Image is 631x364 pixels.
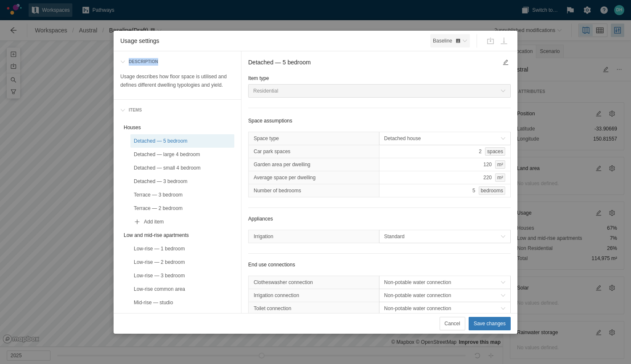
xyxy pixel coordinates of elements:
span: m² [497,174,503,181]
div: Detached — large 4 bedroom [134,150,231,159]
div: Detached — 5 bedroom [134,137,231,145]
div: Detached — 3 bedroom [130,175,234,188]
div: Items [125,106,142,114]
div: Low-rise — 2 bedroom [134,258,231,266]
div: Mid-rise — studio [130,296,234,309]
div: Low-rise common area [130,282,234,296]
div: Detached — small 4 bedroom [130,161,234,175]
span: Space type [254,134,279,143]
div: Low-rise — 3 bedroom [130,269,234,282]
span: bedrooms [481,187,503,194]
span: spaces [487,148,503,155]
div: Terrace — 2 bedroom [134,204,231,213]
div: Description [117,55,238,69]
div: 220m² [379,171,511,184]
div: Mid-rise — 1 bedroom [130,309,234,323]
div: Detached — small 4 bedroom [134,164,231,172]
button: toggle menu [379,276,511,289]
button: toggle menu [379,302,511,315]
span: Garden area per dwelling [254,160,310,169]
div: Houses [124,123,231,132]
div: Terrace — 3 bedroom [134,191,231,199]
span: Standard [384,232,501,241]
strong: Appliances [248,216,273,222]
strong: Space assumptions [248,118,292,124]
div: 2spaces [379,145,511,158]
div: Usage settings [114,31,517,334]
span: Non-potable water connection [384,291,501,300]
span: Car park spaces [254,147,290,156]
div: Add item [144,218,231,226]
span: m² [497,161,503,168]
span: Clotheswasher connection [254,278,313,287]
div: Description [125,58,158,66]
span: Baseline [433,37,461,45]
div: Low and mid-rise apartments [124,231,231,239]
span: Irrigation [254,232,273,241]
textarea: Detached — 5 bedroom [248,57,497,67]
span: Non-potable water connection [384,278,501,287]
span: Save changes [474,319,506,328]
div: Mid-rise — 1 bedroom [134,312,231,320]
label: Item type [248,75,269,81]
span: Non-potable water connection [384,304,501,313]
p: Usage describes how floor space is utilised and defines different dwelling typologies and yield. [120,72,234,89]
div: Low-rise — 2 bedroom [130,255,234,269]
div: Low-rise — 1 bedroom [134,244,231,253]
div: Mid-rise — studio [134,298,231,307]
div: Houses [120,121,234,134]
div: Detached — 5 bedroom [130,134,234,148]
div: Detached — 3 bedroom [134,177,231,186]
span: Detached house [384,134,501,143]
span: Average space per dwelling [254,173,315,182]
div: Terrace — 3 bedroom [130,188,234,202]
button: Cancel [440,317,465,330]
div: Add item [130,215,234,228]
div: Detached — large 4 bedroom [130,148,234,161]
span: Toilet connection [254,304,291,313]
span: Usage settings [114,36,424,45]
div: Terrace — 2 bedroom [130,202,234,215]
button: Save changes [469,317,511,330]
button: toggle menu [379,289,511,302]
strong: End use connections [248,262,295,268]
span: Irrigation connection [254,291,299,300]
div: 120m² [379,158,511,171]
div: Items [117,103,238,117]
span: Cancel [445,319,460,328]
button: toggle menu [379,132,511,145]
div: Low-rise common area [134,285,231,293]
span: Number of bedrooms [254,186,301,195]
div: Low-rise — 3 bedroom [134,271,231,280]
div: Low and mid-rise apartments [120,228,234,242]
div: Low-rise — 1 bedroom [130,242,234,255]
button: toggle menu [379,230,511,243]
div: 5bedrooms [379,184,511,197]
button: Baseline [430,34,470,48]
